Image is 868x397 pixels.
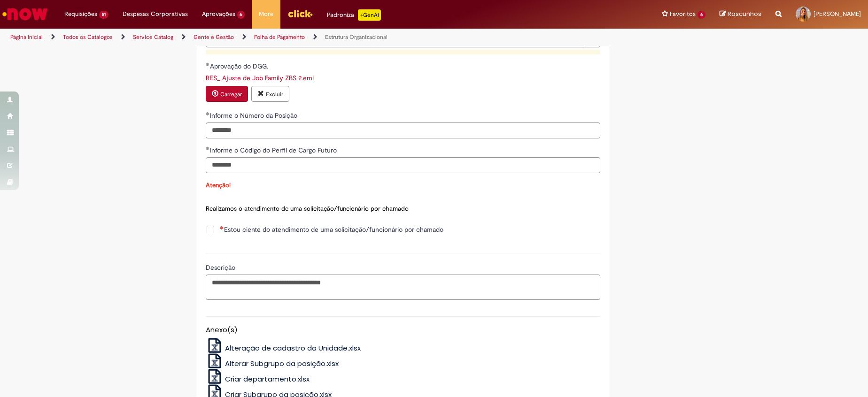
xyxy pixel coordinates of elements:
span: Favoritos [670,9,696,19]
button: Excluir anexo RES_ Ajuste de Job Family ZBS 2.eml [251,86,289,102]
a: Todos os Catálogos [63,33,113,41]
a: Página inicial [10,33,43,41]
a: Alterar Subgrupo da posição.xlsx [206,359,339,368]
span: [PERSON_NAME] [814,10,861,18]
p: +GenAi [358,9,381,21]
ul: Trilhas de página [7,29,572,46]
a: Gente e Gestão [194,33,234,41]
span: Obrigatório Preenchido [206,62,210,66]
div: Padroniza [327,9,381,21]
span: Criar departamento.xlsx [225,374,310,384]
span: Descrição [206,263,237,272]
span: Aprovações [202,9,235,19]
span: 6 [237,11,245,19]
span: Requisições [64,9,97,19]
span: 51 [99,11,108,19]
a: Alteração de cadastro da Unidade.xlsx [206,343,361,353]
a: Estrutura Organizacional [325,33,387,41]
a: Criar departamento.xlsx [206,374,310,384]
span: More [259,9,273,19]
span: Atenção! [206,181,231,189]
span: 6 [697,11,705,19]
span: Informe o Código do Perfil de Cargo Futuro [210,146,339,154]
button: Carregar anexo de Aprovação do DGG. Required [206,86,248,102]
a: Download de RES_ Ajuste de Job Family ZBS 2.eml [206,74,314,82]
input: Informe o Número da Posição [206,122,600,138]
span: Alterar Subgrupo da posição.xlsx [225,359,339,368]
small: Carregar [220,91,242,98]
input: Informe o Código do Perfil de Cargo Futuro [206,157,600,173]
span: Obrigatório Preenchido [206,146,210,150]
a: Folha de Pagamento [254,33,305,41]
h5: Anexo(s) [206,326,600,334]
a: Service Catalog [133,33,173,41]
img: click_logo_yellow_360x200.png [287,7,313,21]
span: Necessários [220,226,224,229]
span: Despesas Corporativas [123,9,188,19]
textarea: Descrição [206,275,600,300]
a: Rascunhos [720,10,761,19]
small: Excluir [266,91,283,98]
span: Realizamos o atendimento de uma solicitação/funcionário por chamado [206,205,409,213]
img: ServiceNow [1,5,49,23]
span: Informe o Número da Posição [210,111,299,120]
span: Rascunhos [728,9,761,18]
span: Alteração de cadastro da Unidade.xlsx [225,343,361,353]
span: Obrigatório Preenchido [206,112,210,115]
span: Estou ciente do atendimento de uma solicitação/funcionário por chamado [220,225,443,234]
span: Aprovação do DGG. [210,62,270,70]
